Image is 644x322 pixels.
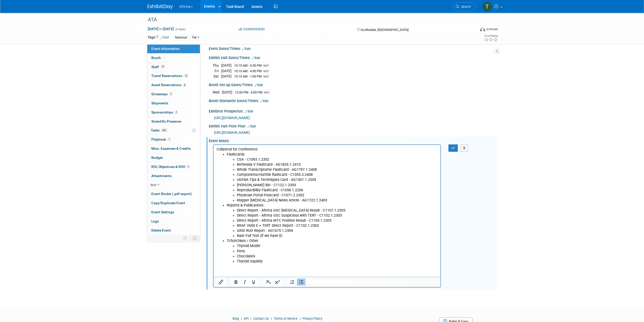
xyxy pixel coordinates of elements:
a: Delete Event [147,226,200,235]
span: less [150,183,156,187]
span: Misc. Expenses & Credits [151,146,191,150]
a: Edit [242,47,251,51]
a: Budget [147,153,200,162]
span: Event Information [151,47,180,51]
span: 6 [186,165,190,168]
div: Booth Set-up Dates/Times: [209,81,497,88]
a: Copy/Duplicate Event [147,199,200,207]
a: Edit [255,83,263,87]
span: Asset Reservations [151,83,186,87]
span: Attachments [151,174,172,178]
span: 68% [161,128,168,132]
a: Shipments [147,99,200,108]
button: Insert/edit link [217,278,225,286]
a: Playbook7 [147,135,200,144]
a: Edit [247,125,256,128]
div: Tier 1 [190,35,201,40]
span: 19 [160,65,165,69]
span: | [240,317,243,320]
span: MST [263,75,269,78]
a: ROI, Objectives & ROO6 [147,162,200,171]
button: Subscript [264,278,273,286]
a: API [244,317,248,320]
span: ROI, Objectives & ROO [151,165,190,169]
div: Booth Dismantle Dates/Times: [209,97,497,104]
div: Event Rating [484,35,497,37]
a: [URL][DOMAIN_NAME] [214,130,250,135]
a: Travel Reservations15 [147,71,200,80]
a: Edit [252,56,260,60]
button: Committed [237,27,267,32]
a: Blog [233,317,239,320]
span: Delete Event [151,228,171,232]
button: Bullet list [297,278,305,286]
a: Edit [161,36,169,39]
a: Misc. Expenses & Credits [147,144,200,153]
td: Wed. [213,90,222,95]
a: Edit [245,110,253,113]
td: [DATE] [221,68,232,74]
span: Event Binder (.pdf export) [151,192,192,196]
a: less [147,180,200,189]
span: Tasks [151,128,168,132]
td: Personalize Event Tab Strip [181,235,190,241]
td: [DATE] [221,63,232,68]
a: Terms of Service [274,317,298,320]
a: Event Settings [147,208,200,217]
span: MST [263,64,269,67]
div: National [174,35,189,40]
button: Underline [249,278,258,286]
span: Booth [151,56,167,60]
span: to [158,27,163,31]
span: | [249,317,253,320]
td: Toggle Event Tabs [190,235,200,241]
span: Event Settings [151,210,174,214]
a: Tasks68% [147,126,200,135]
td: Sat. [213,74,221,79]
span: 3 [169,92,173,96]
div: Exhibit Hall Floor Plan: [209,122,497,129]
span: Scientific Presence [151,119,181,123]
img: ExhibitDay [148,4,173,9]
a: [URL][DOMAIN_NAME] [214,116,250,120]
td: [DATE] [222,90,232,95]
a: Booth [147,53,200,62]
button: X [460,144,468,152]
span: 12:00 PM - 6:00 PM [235,90,262,94]
span: 2 [174,110,178,114]
td: Fri. [213,68,221,74]
div: Exhibit Hall Dates/Times: [209,54,497,61]
a: Event Information [147,44,200,53]
a: Search [452,2,476,11]
a: Scientific Presence [147,117,200,126]
div: Event Format [446,26,498,34]
span: | [270,317,273,320]
span: MST [264,91,270,94]
a: Privacy Policy [302,317,322,320]
a: Edit [260,99,268,103]
span: 7 [167,138,171,141]
td: Thu. [213,63,221,68]
span: Copy/Duplicate Event [151,201,185,205]
a: Sponsorships2 [147,108,200,117]
a: Contact Us [253,317,269,320]
span: Shipments [151,101,168,105]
